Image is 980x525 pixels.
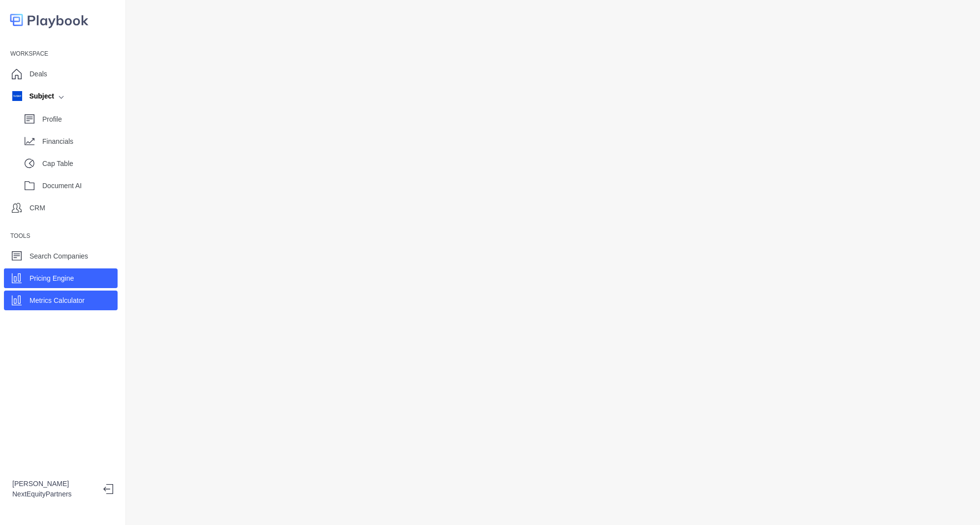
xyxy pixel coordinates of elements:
iframe: Pricing Engine [142,10,964,515]
p: Cap Table [42,159,118,169]
p: Search Companies [30,251,88,262]
p: Document AI [42,181,118,191]
p: Metrics Calculator [30,295,85,306]
p: NextEquityPartners [12,489,95,499]
p: CRM [30,203,45,213]
p: [PERSON_NAME] [12,479,95,489]
p: Pricing Engine [30,273,74,284]
p: Deals [30,69,47,79]
p: Financials [42,136,118,147]
p: Profile [42,114,118,125]
img: company image [12,91,22,101]
img: logo-colored [10,10,89,30]
div: Subject [12,91,54,101]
